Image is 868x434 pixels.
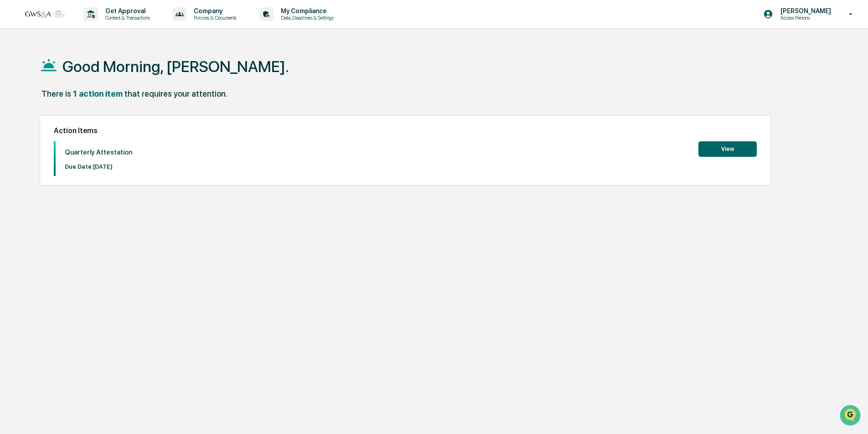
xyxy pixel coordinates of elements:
[65,163,132,170] p: Due Date: [DATE]
[18,132,57,141] span: Data Lookup
[698,144,757,153] a: View
[62,57,289,76] h1: Good Morning, [PERSON_NAME].
[98,7,155,15] p: Get Approval
[98,15,155,21] p: Content & Transactions
[274,15,338,21] p: Data, Deadlines & Settings
[9,133,16,140] div: 🔎
[9,116,16,123] div: 🖐️
[22,10,66,18] img: logo
[5,111,62,128] a: 🖐️Preclearance
[773,7,836,15] p: [PERSON_NAME]
[65,148,132,156] p: Quarterly Attestation
[66,116,73,123] div: 🗄️
[73,89,123,98] div: 1 action item
[186,7,241,15] p: Company
[839,404,863,429] iframe: Open customer support
[31,70,150,79] div: Start new chat
[54,126,757,135] h2: Action Items
[274,7,338,15] p: My Compliance
[64,154,110,161] a: Powered byPylon
[9,19,166,34] p: How can we help?
[9,70,26,86] img: 1746055101610-c473b297-6a78-478c-a979-82029cc54cd1
[186,15,241,21] p: Policies & Documents
[773,15,836,21] p: Access Persons
[18,115,59,124] span: Preclearance
[62,111,117,128] a: 🗄️Attestations
[124,89,227,98] div: that requires your attention.
[5,129,61,145] a: 🔎Data Lookup
[698,141,757,157] button: View
[41,89,71,98] div: There is
[75,115,113,124] span: Attestations
[91,155,110,161] span: Pylon
[31,79,115,86] div: We're available if you need us!
[155,72,166,83] button: Start new chat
